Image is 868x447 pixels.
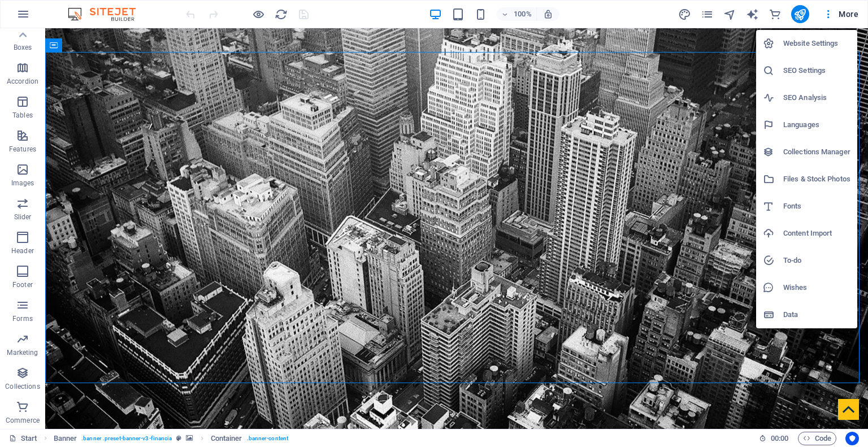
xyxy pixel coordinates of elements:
h6: Collections Manager [783,145,850,159]
h6: SEO Analysis [783,91,850,105]
h6: Languages [783,118,850,132]
h6: Content Import [783,227,850,240]
h6: Website Settings [783,37,850,50]
h6: SEO Settings [783,64,850,77]
h6: Wishes [783,281,850,294]
h6: Fonts [783,199,850,213]
h6: To-do [783,254,850,267]
h6: Files & Stock Photos [783,172,850,186]
h6: Data [783,308,850,322]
